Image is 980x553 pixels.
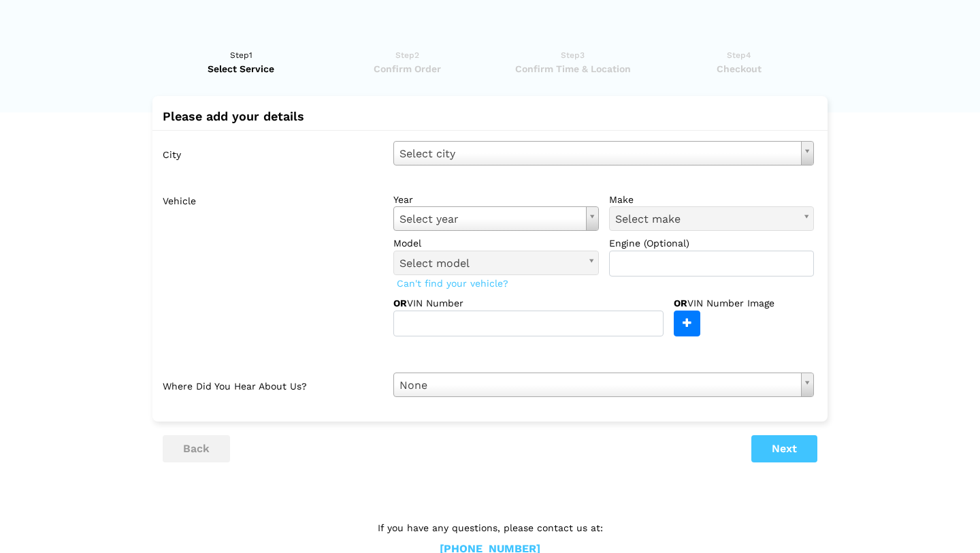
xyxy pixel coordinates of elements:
[609,193,815,206] label: make
[393,373,814,397] a: None
[163,435,230,462] button: back
[163,110,817,123] h2: Please add your details
[660,48,817,76] a: Step4
[393,193,599,206] label: year
[615,210,796,228] span: Select make
[163,187,383,336] label: Vehicle
[163,141,383,165] label: City
[674,298,687,309] strong: OR
[329,62,486,76] span: Confirm Order
[393,141,814,165] a: Select city
[399,145,796,163] span: Select city
[660,62,817,76] span: Checkout
[674,296,804,310] label: VIN Number Image
[399,377,796,394] span: None
[393,206,599,231] a: Select year
[609,236,815,250] label: Engine (Optional)
[494,62,651,76] span: Confirm Time & Location
[329,48,486,76] a: Step2
[393,296,506,310] label: VIN Number
[393,251,599,275] a: Select model
[609,206,815,231] a: Select make
[393,274,512,292] span: Can't find your vehicle?
[393,298,407,309] strong: OR
[163,373,383,397] label: Where did you hear about us?
[163,62,320,76] span: Select Service
[399,210,581,228] span: Select year
[751,435,817,462] button: Next
[494,48,651,76] a: Step3
[393,236,599,250] label: model
[163,48,320,76] a: Step1
[399,255,581,272] span: Select model
[276,520,704,535] p: If you have any questions, please contact us at:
